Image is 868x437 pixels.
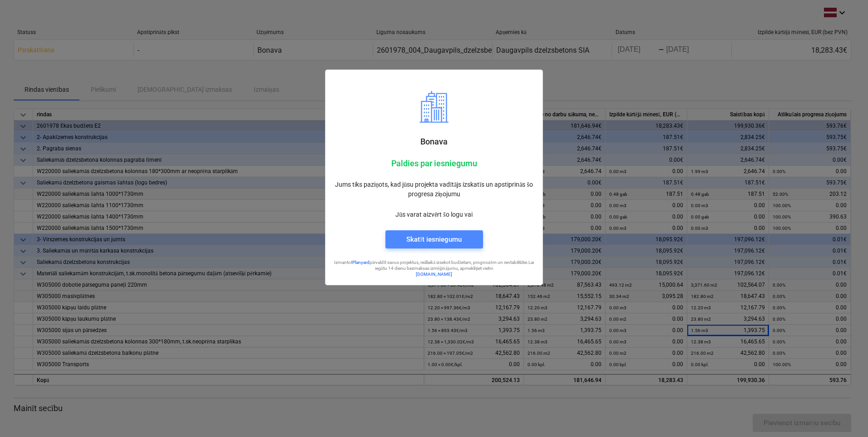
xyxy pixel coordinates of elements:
a: [DOMAIN_NAME] [416,272,452,277]
p: Izmantot pārvaldīt savus projektus, reāllaikā izsekot budžetam, prognozēm un rentabilitātei. Lai ... [333,259,535,272]
p: Jūs varat aizvērt šo logu vai [333,210,535,219]
div: Skatīt iesniegumu [406,233,461,245]
button: Skatīt iesniegumu [385,230,483,248]
p: Jums tiks paziņots, kad jūsu projekta vadītājs izskatīs un apstiprinās šo progresa ziņojumu [333,180,535,199]
p: Paldies par iesniegumu [333,158,535,169]
a: Planyard [352,260,370,265]
p: Bonava [333,136,535,147]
